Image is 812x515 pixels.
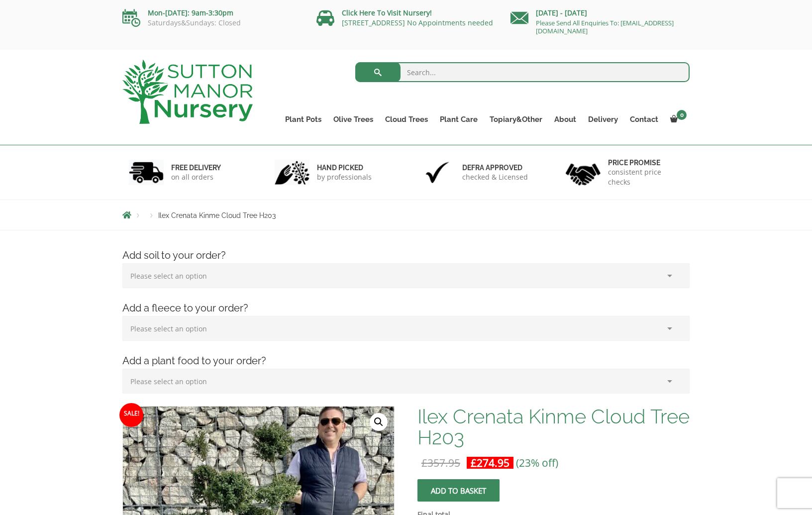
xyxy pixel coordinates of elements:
img: 1.jpg [129,160,164,185]
img: 3.jpg [420,160,455,185]
h4: Add a plant food to your order? [115,353,697,369]
h1: Ilex Crenata Kinme Cloud Tree H203 [417,406,690,448]
span: Sale! [119,403,143,427]
a: About [548,112,582,126]
p: by professionals [317,172,372,182]
a: Delivery [582,112,624,126]
button: Add to basket [417,479,500,502]
a: Plant Care [434,112,484,126]
h6: FREE DELIVERY [171,163,221,172]
p: Mon-[DATE]: 9am-3:30pm [122,7,302,19]
p: Saturdays&Sundays: Closed [122,19,302,27]
span: (23% off) [516,456,558,470]
a: Please Send All Enquiries To: [EMAIL_ADDRESS][DOMAIN_NAME] [536,18,674,35]
img: 4.jpg [566,157,601,188]
h6: Defra approved [462,163,528,172]
p: [DATE] - [DATE] [510,7,690,19]
img: 2.jpg [275,160,309,185]
a: Topiary&Other [484,112,548,126]
a: Plant Pots [279,112,327,126]
img: logo [122,60,253,124]
h6: hand picked [317,163,372,172]
p: checked & Licensed [462,172,528,182]
h4: Add soil to your order? [115,248,697,263]
bdi: 274.95 [471,456,509,470]
bdi: 357.95 [421,456,460,470]
a: 0 [664,112,690,126]
span: 0 [677,110,687,120]
a: Olive Trees [327,112,379,126]
p: on all orders [171,172,221,182]
h4: Add a fleece to your order? [115,301,697,316]
a: Click Here To Visit Nursery! [342,8,432,17]
a: Cloud Trees [379,112,434,126]
span: £ [471,456,477,470]
span: £ [421,456,427,470]
nav: Breadcrumbs [122,211,690,219]
a: [STREET_ADDRESS] No Appointments needed [342,18,493,27]
input: Search... [355,62,690,82]
a: Contact [624,112,664,126]
p: consistent price checks [608,167,684,187]
span: Ilex Crenata Kinme Cloud Tree H203 [158,211,276,219]
h6: Price promise [608,158,684,167]
a: View full-screen image gallery [370,413,388,431]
